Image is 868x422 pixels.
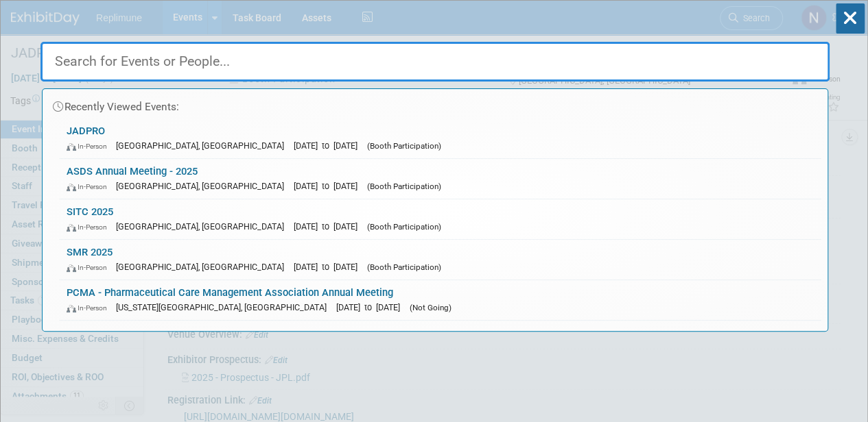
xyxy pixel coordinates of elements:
[60,119,821,158] a: JADPRO In-Person [GEOGRAPHIC_DATA], [GEOGRAPHIC_DATA] [DATE] to [DATE] (Booth Participation)
[410,303,451,312] span: (Not Going)
[67,303,113,312] span: In-Person
[60,159,821,199] a: ASDS Annual Meeting - 2025 In-Person [GEOGRAPHIC_DATA], [GEOGRAPHIC_DATA] [DATE] to [DATE] (Booth...
[294,181,364,191] span: [DATE] to [DATE]
[67,142,113,151] span: In-Person
[116,140,291,151] span: [GEOGRAPHIC_DATA], [GEOGRAPHIC_DATA]
[67,223,113,232] span: In-Person
[60,199,821,239] a: SITC 2025 In-Person [GEOGRAPHIC_DATA], [GEOGRAPHIC_DATA] [DATE] to [DATE] (Booth Participation)
[49,89,821,119] div: Recently Viewed Events:
[116,181,291,191] span: [GEOGRAPHIC_DATA], [GEOGRAPHIC_DATA]
[294,221,364,232] span: [DATE] to [DATE]
[40,42,830,82] input: Search for Events or People...
[294,140,364,151] span: [DATE] to [DATE]
[116,302,333,312] span: [US_STATE][GEOGRAPHIC_DATA], [GEOGRAPHIC_DATA]
[367,141,441,151] span: (Booth Participation)
[294,262,364,272] span: [DATE] to [DATE]
[60,240,821,280] a: SMR 2025 In-Person [GEOGRAPHIC_DATA], [GEOGRAPHIC_DATA] [DATE] to [DATE] (Booth Participation)
[67,182,113,191] span: In-Person
[67,263,113,272] span: In-Person
[336,302,407,312] span: [DATE] to [DATE]
[367,222,441,232] span: (Booth Participation)
[60,280,821,320] a: PCMA - Pharmaceutical Care Management Association Annual Meeting In-Person [US_STATE][GEOGRAPHIC_...
[116,262,291,272] span: [GEOGRAPHIC_DATA], [GEOGRAPHIC_DATA]
[116,221,291,232] span: [GEOGRAPHIC_DATA], [GEOGRAPHIC_DATA]
[367,182,441,191] span: (Booth Participation)
[367,262,441,272] span: (Booth Participation)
